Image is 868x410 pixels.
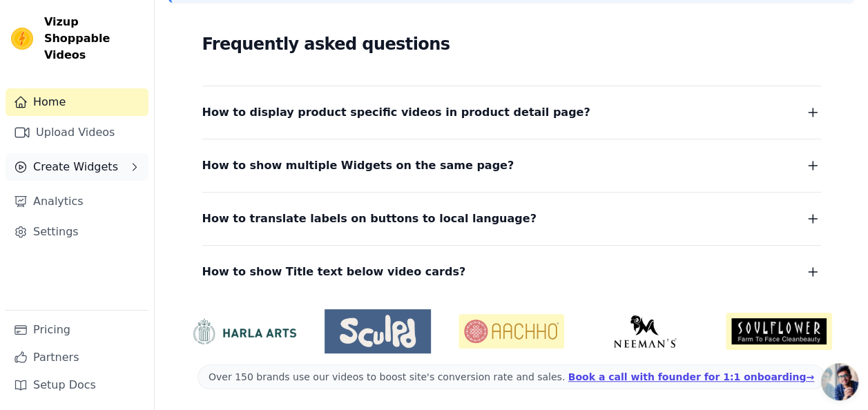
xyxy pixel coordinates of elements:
[191,318,297,346] img: HarlaArts
[726,313,832,350] img: Soulflower
[6,88,148,116] a: Home
[592,315,698,348] img: Neeman's
[6,153,148,181] button: Create Widgets
[568,371,814,382] a: Book a call with founder for 1:1 onboarding
[202,209,537,228] span: How to translate labels on buttons to local language?
[6,188,148,215] a: Analytics
[202,103,821,122] button: How to display product specific videos in product detail page?
[44,14,143,64] span: Vizup Shoppable Videos
[6,218,148,246] a: Settings
[6,344,148,371] a: Partners
[202,30,821,58] h2: Frequently asked questions
[202,262,821,282] button: How to show Title text below video cards?
[202,156,821,175] button: How to show multiple Widgets on the same page?
[11,28,33,50] img: Vizup
[6,371,148,399] a: Setup Docs
[202,156,514,175] span: How to show multiple Widgets on the same page?
[202,103,590,122] span: How to display product specific videos in product detail page?
[33,159,118,175] span: Create Widgets
[202,209,821,228] button: How to translate labels on buttons to local language?
[459,314,565,349] img: Aachho
[6,119,148,146] a: Upload Videos
[821,363,858,400] a: Ouvrir le chat
[325,315,431,348] img: Sculpd US
[6,316,148,344] a: Pricing
[202,262,466,282] span: How to show Title text below video cards?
